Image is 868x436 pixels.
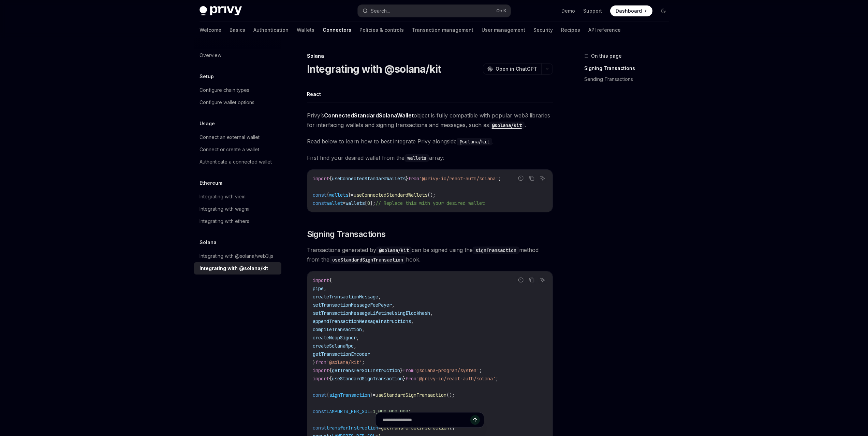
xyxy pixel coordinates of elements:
[307,86,321,102] button: React
[584,63,674,74] a: Signing Transactions
[200,238,217,247] h5: Solana
[343,200,345,206] span: =
[406,376,416,382] span: from
[658,5,669,16] button: Toggle dark mode
[584,74,674,85] a: Sending Transactions
[253,22,289,38] a: Authentication
[365,200,367,206] span: [
[473,247,519,254] code: signTransaction
[313,326,362,333] span: compileTransaction
[313,392,326,398] span: const
[200,252,273,260] div: Integrating with @solana/web3.js
[561,8,575,14] a: Demo
[610,5,652,16] a: Dashboard
[411,318,414,324] span: ,
[200,193,246,201] div: Integrating with viem
[538,276,547,284] button: Ask AI
[200,86,249,94] div: Configure chain types
[326,359,362,365] span: '@solana/kit'
[483,63,541,75] button: Open in ChatGPT
[496,66,537,72] span: Open in ChatGPT
[373,392,376,398] span: =
[313,294,378,300] span: createTransactionMessage
[194,84,281,96] a: Configure chain types
[200,205,249,213] div: Integrating with wagmi
[313,200,326,206] span: const
[376,392,446,398] span: useStandardSignTransaction
[200,6,242,16] img: dark logo
[378,294,381,300] span: ,
[200,98,254,107] div: Configure wallet options
[362,359,365,365] span: ;
[498,175,501,182] span: ;
[200,22,221,38] a: Welcome
[356,335,359,341] span: ,
[561,22,580,38] a: Recipes
[194,215,281,227] a: Integrating with ethers
[408,175,419,182] span: from
[370,392,373,398] span: }
[516,276,525,284] button: Report incorrect code
[313,175,329,182] span: import
[332,376,403,382] span: useStandardSignTransaction
[354,343,356,349] span: ,
[588,22,621,38] a: API reference
[329,175,332,182] span: {
[194,156,281,168] a: Authenticate a connected wallet
[313,408,326,414] span: const
[230,22,245,38] a: Basics
[200,264,268,272] div: Integrating with @solana/kit
[200,179,222,187] h5: Ethereum
[345,200,365,206] span: wallets
[329,256,406,264] code: useStandardSignTransaction
[313,277,329,283] span: import
[370,200,376,206] span: ];
[313,343,354,349] span: createSolanaRpc
[348,192,351,198] span: }
[200,158,272,166] div: Authenticate a connected wallet
[194,143,281,156] a: Connect or create a wallet
[307,63,441,75] h1: Integrating with @solana/kit
[489,122,525,128] a: @solana/kit
[527,276,536,284] button: Copy the contents from the code block
[200,217,249,225] div: Integrating with ethers
[408,408,411,414] span: ;
[200,119,215,128] h5: Usage
[358,5,511,17] button: Search...CtrlK
[313,376,329,382] span: import
[313,367,329,374] span: import
[591,52,622,60] span: On this page
[194,96,281,109] a: Configure wallet options
[307,153,553,163] span: First find your desired wallet from the array:
[324,112,414,119] strong: ConnectedStandardSolanaWallet
[527,174,536,183] button: Copy the contents from the code block
[416,376,496,382] span: '@privy-io/react-auth/solana'
[419,175,498,182] span: '@privy-io/react-auth/solana'
[427,192,436,198] span: ();
[533,22,553,38] a: Security
[403,367,414,374] span: from
[307,53,553,59] div: Solana
[313,302,392,308] span: setTransactionMessageFeePayer
[329,367,332,374] span: {
[313,335,356,341] span: createNoopSigner
[516,174,525,183] button: Report incorrect code
[616,8,642,14] span: Dashboard
[313,351,370,357] span: getTransactionEncoder
[332,175,406,182] span: useConnectedStandardWallets
[376,200,485,206] span: // Replace this with your desired wallet
[373,408,408,414] span: 1_000_000_000
[194,250,281,262] a: Integrating with @solana/web3.js
[370,408,373,414] span: =
[367,200,370,206] span: 0
[470,415,480,425] button: Send message
[329,392,370,398] span: signTransaction
[194,49,281,61] a: Overview
[376,247,412,254] code: @solana/kit
[313,310,430,316] span: setTransactionMessageLifetimeUsingBlockhash
[457,138,492,145] code: @solana/kit
[412,22,473,38] a: Transaction management
[194,203,281,215] a: Integrating with wagmi
[307,137,553,146] span: Read below to learn how to best integrate Privy alongside .
[400,367,403,374] span: }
